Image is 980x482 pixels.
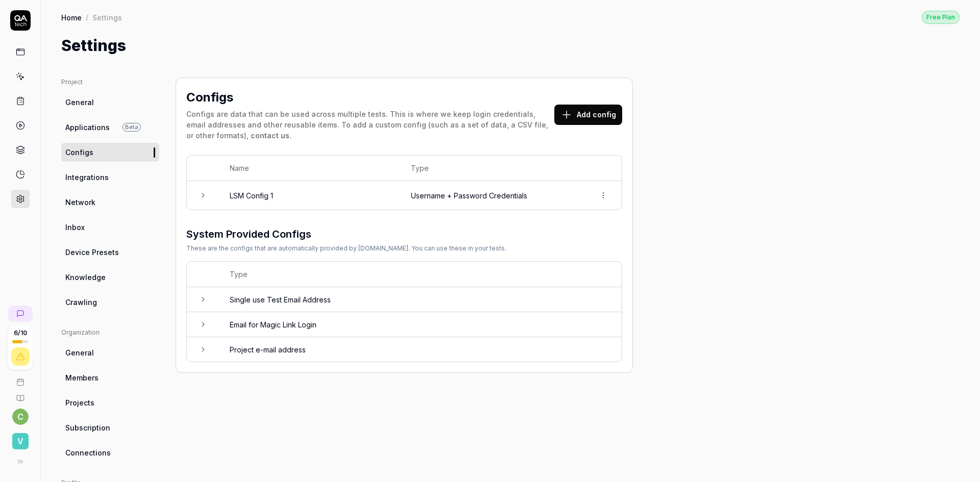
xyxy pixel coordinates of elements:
[61,93,159,112] a: General
[61,293,159,312] a: Crawling
[65,247,119,258] span: Device Presets
[122,123,141,132] span: Beta
[65,372,99,383] span: Members
[92,12,122,22] div: Settings
[554,105,622,125] button: Add config
[4,370,36,386] a: Book a call with us
[65,447,111,458] span: Connections
[61,443,159,462] a: Connections
[61,12,82,22] a: Home
[86,12,88,22] div: /
[65,272,106,283] span: Knowledge
[186,109,554,141] div: Configs are data that can be used across multiple tests. This is where we keep login credentials,...
[219,262,622,287] th: Type
[186,244,506,253] div: These are the configs that are automatically provided by [DOMAIN_NAME]. You can use these in your...
[401,156,585,181] th: Type
[61,78,159,87] div: Project
[65,347,94,358] span: General
[4,425,36,451] button: v
[14,330,27,336] span: 6 / 10
[4,386,36,402] a: Documentation
[65,122,110,133] span: Applications
[61,34,126,57] h1: Settings
[61,168,159,187] a: Integrations
[219,181,401,210] td: LSM Config 1
[61,343,159,362] a: General
[8,306,33,322] a: New conversation
[65,172,109,183] span: Integrations
[12,433,29,449] span: v
[61,418,159,437] a: Subscription
[65,297,97,308] span: Crawling
[61,218,159,237] a: Inbox
[61,243,159,262] a: Device Presets
[219,156,401,181] th: Name
[61,193,159,212] a: Network
[251,131,289,140] a: contact us
[61,118,159,137] a: ApplicationsBeta
[61,328,159,337] div: Organization
[65,147,93,158] span: Configs
[922,11,960,24] div: Free Plan
[65,222,85,233] span: Inbox
[61,368,159,387] a: Members
[65,197,95,208] span: Network
[186,88,233,107] h2: Configs
[61,268,159,287] a: Knowledge
[65,422,110,433] span: Subscription
[219,312,622,337] td: Email for Magic Link Login
[922,10,960,24] button: Free Plan
[401,181,585,210] td: Username + Password Credentials
[12,409,29,425] button: c
[219,287,622,312] td: Single use Test Email Address
[65,397,94,408] span: Projects
[61,393,159,412] a: Projects
[65,97,94,108] span: General
[61,143,159,162] a: Configs
[186,226,506,242] h3: System Provided Configs
[219,337,622,362] td: Project e-mail address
